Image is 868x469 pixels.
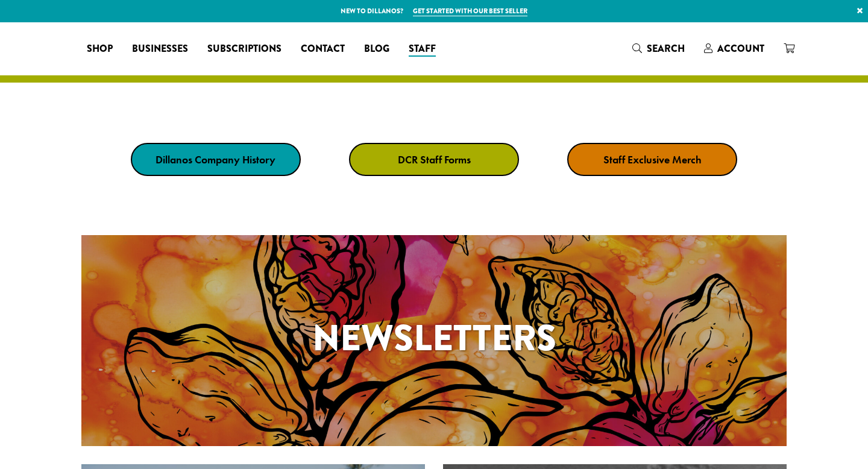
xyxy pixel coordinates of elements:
a: Dillanos Company History [131,143,301,176]
a: Staff [399,39,445,58]
a: Search [623,39,694,58]
h1: Newsletters [81,311,787,365]
a: Newsletters [81,235,787,446]
a: DCR Staff Forms [349,143,519,176]
strong: Staff Exclusive Merch [603,153,702,166]
span: Shop [87,42,113,57]
span: Contact [301,42,345,57]
strong: DCR Staff Forms [398,153,471,166]
a: Get started with our best seller [413,6,527,16]
span: Businesses [132,42,188,57]
strong: Dillanos Company History [156,153,275,166]
span: Staff [409,42,436,57]
span: Search [647,42,685,55]
a: Shop [77,39,122,58]
span: Blog [364,42,389,57]
span: Subscriptions [207,42,281,57]
a: Staff Exclusive Merch [567,143,737,176]
span: Account [717,42,764,55]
